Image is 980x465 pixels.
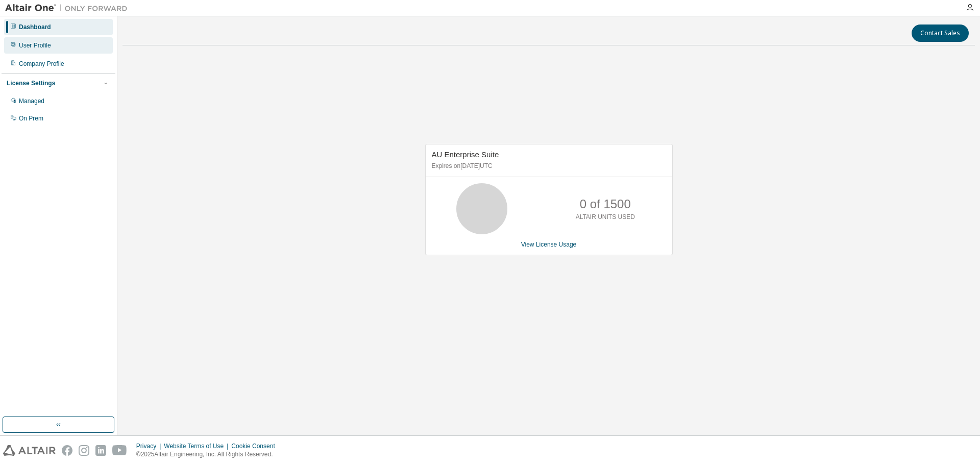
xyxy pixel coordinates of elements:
div: Company Profile [19,60,64,68]
div: License Settings [7,79,55,87]
p: © 2025 Altair Engineering, Inc. All Rights Reserved. [136,450,281,459]
div: Website Terms of Use [164,442,231,450]
div: Managed [19,97,44,105]
img: youtube.svg [112,445,127,456]
span: AU Enterprise Suite [432,150,499,159]
div: User Profile [19,41,51,50]
img: instagram.svg [79,445,89,456]
p: Expires on [DATE] UTC [432,162,664,170]
div: Dashboard [19,23,51,31]
div: Cookie Consent [231,442,281,450]
img: altair_logo.svg [3,445,56,456]
p: 0 of 1500 [580,195,631,213]
img: Altair One [5,3,133,13]
img: linkedin.svg [95,445,106,456]
a: View License Usage [521,241,577,248]
img: facebook.svg [62,445,72,456]
div: Privacy [136,442,164,450]
button: Contact Sales [912,25,969,42]
div: On Prem [19,114,43,123]
p: ALTAIR UNITS USED [576,213,635,222]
